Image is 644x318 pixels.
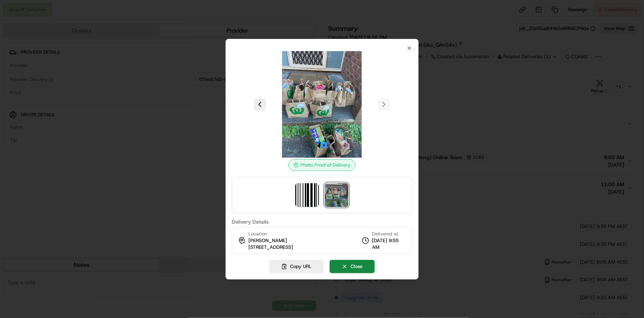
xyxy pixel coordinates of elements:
span: [DATE] 9:55 AM [372,237,406,251]
span: [PERSON_NAME] [248,237,287,244]
span: Location [248,231,267,237]
div: Photo Proof of Delivery [289,159,356,171]
button: Close [330,260,375,273]
span: [STREET_ADDRESS] [248,244,293,251]
img: photo_proof_of_delivery image [269,51,375,158]
img: barcode_scan_on_pickup image [296,183,319,207]
img: photo_proof_of_delivery image [325,183,349,207]
span: Delivered at [372,231,406,237]
label: Delivery Details [232,219,413,224]
button: Copy URL [269,260,324,273]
